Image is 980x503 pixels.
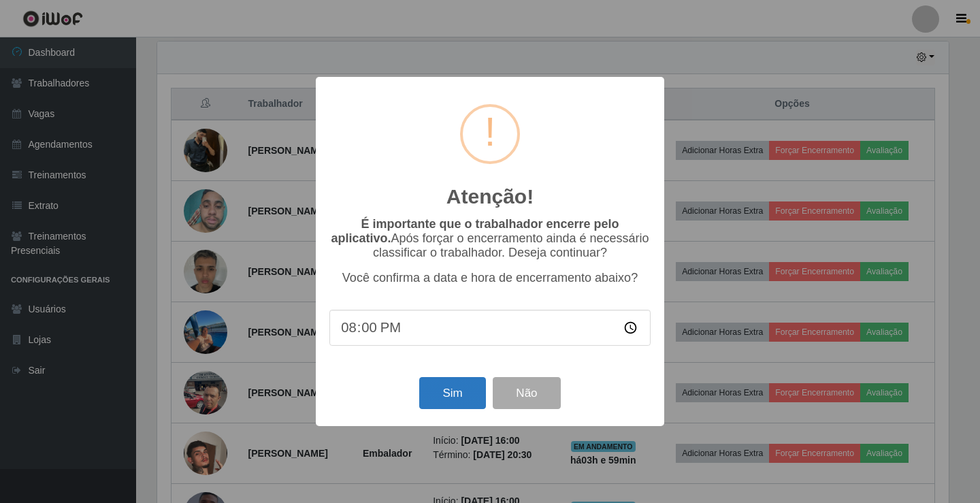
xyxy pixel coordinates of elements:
[446,184,534,209] h2: Atenção!
[329,271,651,285] p: Você confirma a data e hora de encerramento abaixo?
[331,217,619,245] b: É importante que o trabalhador encerre pelo aplicativo.
[419,377,485,409] button: Sim
[493,377,560,409] button: Não
[329,217,651,260] p: Após forçar o encerramento ainda é necessário classificar o trabalhador. Deseja continuar?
